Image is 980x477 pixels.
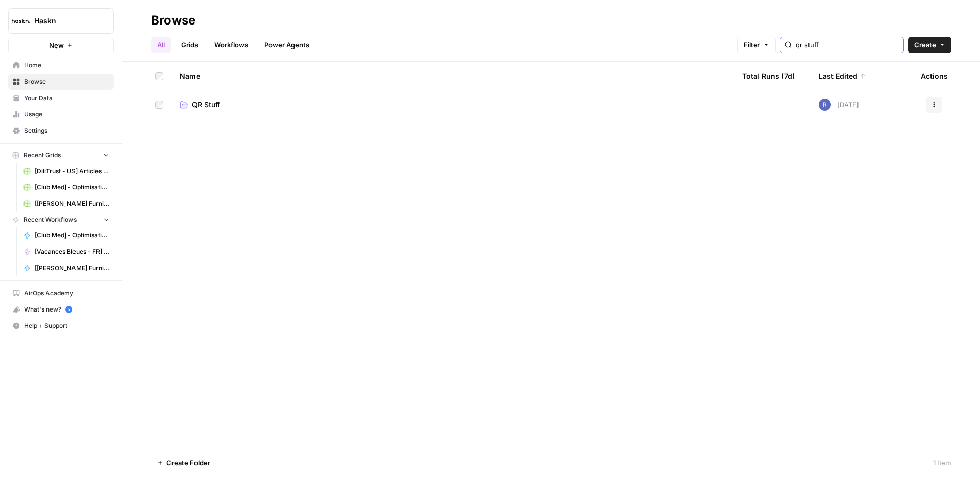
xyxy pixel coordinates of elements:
a: QR Stuff [180,100,726,110]
a: Settings [8,123,114,139]
span: Browse [24,77,109,86]
span: Recent Grids [23,151,61,160]
a: [DiliTrust - US] Articles de blog 700-1000 mots Grid [19,163,114,179]
span: [DiliTrust - US] Articles de blog 700-1000 mots Grid [35,166,109,176]
span: Create Folder [166,458,210,468]
span: [Vacances Bleues - FR] Pages refonte sites hôtels - [GEOGRAPHIC_DATA] [35,247,109,256]
button: Recent Grids [8,148,114,163]
span: [[PERSON_NAME] Furniture - US] Pages catégories - 500-1000 mots Grid [35,199,109,208]
a: Workflows [208,37,254,53]
input: Search [796,40,899,50]
button: Filter [737,37,776,53]
span: Create [914,40,936,50]
img: Haskn Logo [12,12,30,30]
span: Home [24,61,109,70]
div: Last Edited [819,62,866,90]
span: Usage [24,110,109,119]
a: AirOps Academy [8,285,114,301]
button: Create Folder [151,455,216,471]
div: Actions [921,62,948,90]
div: What's new? [9,302,113,317]
button: Recent Workflows [8,212,114,227]
span: Recent Workflows [23,215,77,224]
span: Settings [24,126,109,135]
button: Create [908,37,951,53]
a: All [151,37,171,53]
button: What's new? 5 [8,301,114,318]
span: Help + Support [24,321,109,330]
div: Name [180,62,726,90]
a: Power Agents [258,37,315,53]
a: Usage [8,106,114,123]
span: New [49,40,64,51]
a: [Club Med] - Optimisation + FAQ Grid [19,179,114,196]
a: [Vacances Bleues - FR] Pages refonte sites hôtels - [GEOGRAPHIC_DATA] [19,244,114,260]
span: Haskn [34,16,96,26]
a: Home [8,57,114,74]
a: Your Data [8,90,114,106]
span: [Club Med] - Optimisation + FAQ [35,231,109,240]
a: Grids [175,37,204,53]
div: 1 Item [933,458,951,468]
span: [Club Med] - Optimisation + FAQ Grid [35,183,109,192]
a: 5 [65,306,72,313]
button: Help + Support [8,318,114,334]
span: Your Data [24,93,109,103]
a: [Club Med] - Optimisation + FAQ [19,227,114,244]
div: Total Runs (7d) [742,62,795,90]
text: 5 [67,307,70,312]
a: Browse [8,74,114,90]
a: [[PERSON_NAME] Furniture - US] Pages catégories - 500-1000 mots [19,260,114,276]
span: AirOps Academy [24,289,109,298]
div: Browse [151,12,195,29]
span: Filter [744,40,760,50]
img: u6bh93quptsxrgw026dpd851kwjs [819,99,831,111]
button: Workspace: Haskn [8,8,114,34]
span: [[PERSON_NAME] Furniture - US] Pages catégories - 500-1000 mots [35,264,109,273]
span: QR Stuff [192,100,220,110]
button: New [8,38,114,53]
div: [DATE] [819,99,859,111]
a: [[PERSON_NAME] Furniture - US] Pages catégories - 500-1000 mots Grid [19,196,114,212]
